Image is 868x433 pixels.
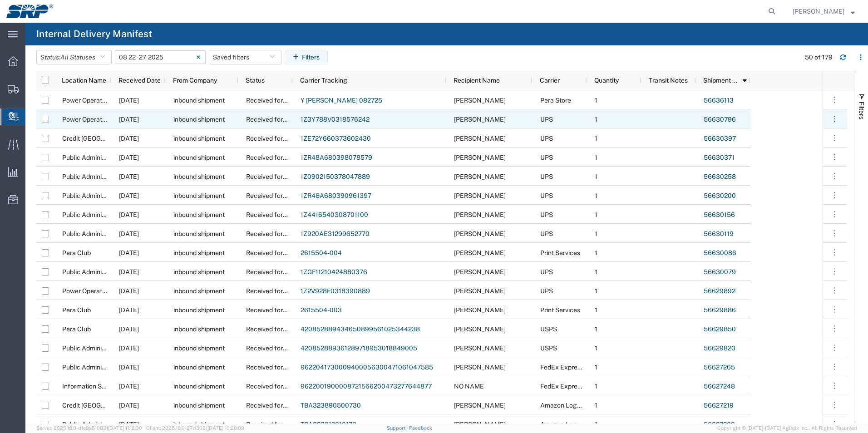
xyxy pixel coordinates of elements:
span: Recipient Name [454,77,500,84]
span: 1 [595,383,597,390]
span: Print Services [540,249,580,256]
a: 1Z0902150378047889 [301,173,370,180]
span: NO NAME [454,383,484,390]
a: TBA323912610178 [301,421,356,428]
span: 08/27/2025 [119,230,139,237]
button: Status:All Statuses [36,50,112,64]
span: 08/27/2025 [119,325,139,333]
span: 1 [595,135,597,142]
a: 1ZGF11210424880376 [301,268,367,276]
span: Received for Internal Delivery [246,287,332,295]
span: All Statuses [60,54,95,61]
span: Karen Kortie [454,287,506,295]
span: 1 [595,230,597,237]
span: [DATE] 11:12:30 [108,425,142,431]
span: Received for Internal Delivery [246,325,332,333]
span: Power Operations Building [62,116,139,123]
span: Amazon Logistics [540,421,592,428]
span: Carrier Tracking [300,77,347,84]
span: FedEx Express [540,364,584,371]
span: Received for Internal Delivery [246,230,332,237]
span: inbound shipment [173,249,225,256]
a: 56627265 [704,364,735,371]
span: 08/27/2025 [119,154,139,161]
a: 56630079 [704,268,736,276]
span: 1 [595,97,597,104]
a: 56627209 [704,421,735,428]
span: inbound shipment [173,344,225,352]
span: Credit Union Building [62,402,146,409]
span: inbound shipment [173,421,225,428]
span: inbound shipment [173,306,225,314]
a: 56630086 [704,249,736,256]
span: Received for Internal Delivery [246,173,332,180]
span: inbound shipment [173,135,225,142]
span: 08/27/2025 [119,211,139,218]
span: 08/27/2025 [119,402,139,409]
a: 56630200 [704,192,736,199]
a: 1Z3Y788V0318576242 [301,116,370,123]
span: UPS [540,268,553,276]
span: UPS [540,154,553,161]
span: Molly Papp [454,249,506,256]
span: Public Administration Buidling [62,364,149,371]
span: Received for Internal Delivery [246,116,332,123]
span: Received for Internal Delivery [246,344,332,352]
span: 08/27/2025 [119,173,139,180]
span: inbound shipment [173,364,225,371]
a: 56629886 [704,306,736,314]
a: 56630397 [704,135,736,142]
span: 1 [595,421,597,428]
span: Server: 2025.18.0-d1e9a510831 [36,425,142,431]
span: Location Name [62,77,106,84]
span: 08/27/2025 [119,287,139,295]
span: Received for Internal Delivery [246,421,332,428]
a: 1Z2V928F0318390889 [301,287,370,295]
span: UPS [540,173,553,180]
span: Power Operations Building [62,97,139,104]
a: 56630258 [704,173,736,180]
span: Print Services [540,306,580,314]
a: 56630119 [704,230,734,237]
span: FedEx Express [540,383,584,390]
span: Starla Wicker [454,135,506,142]
span: Information Systems Building [62,383,148,390]
span: Filters [858,102,865,119]
span: UPS [540,135,553,142]
span: Status [246,77,265,84]
span: 08/27/2025 [119,268,139,276]
span: inbound shipment [173,325,225,333]
span: Received for Internal Delivery [246,135,332,142]
span: inbound shipment [173,97,225,104]
span: 08/27/2025 [119,97,139,104]
span: Transit Notes [649,77,688,84]
span: 1 [595,192,597,199]
a: Y [PERSON_NAME] 082725 [301,97,382,104]
span: Copyright © [DATE]-[DATE] Agistix Inc., All Rights Reserved [717,424,857,432]
span: Ryan Gish [454,154,506,161]
span: inbound shipment [173,192,225,199]
img: logo [6,5,53,18]
button: Filters [285,50,328,64]
span: 08/27/2025 [119,306,139,314]
span: Credit Union Building [62,135,146,142]
span: UPS [540,116,553,123]
span: 1 [595,364,597,371]
span: Randi Korte [454,402,506,409]
span: inbound shipment [173,268,225,276]
span: Public Administration Buidling [62,192,149,199]
span: Received for Internal Delivery [246,192,332,199]
span: UPS [540,287,553,295]
span: 1 [595,249,597,256]
span: 08/27/2025 [119,421,139,428]
h4: Internal Delivery Manifest [36,23,152,45]
span: [DATE] 10:20:09 [207,425,244,431]
span: inbound shipment [173,402,225,409]
span: inbound shipment [173,116,225,123]
span: UPS [540,230,553,237]
span: 08/27/2025 [119,364,139,371]
span: Yvonne Summerville [454,325,506,333]
span: inbound shipment [173,287,225,295]
span: inbound shipment [173,230,225,237]
span: USPS [540,325,557,333]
